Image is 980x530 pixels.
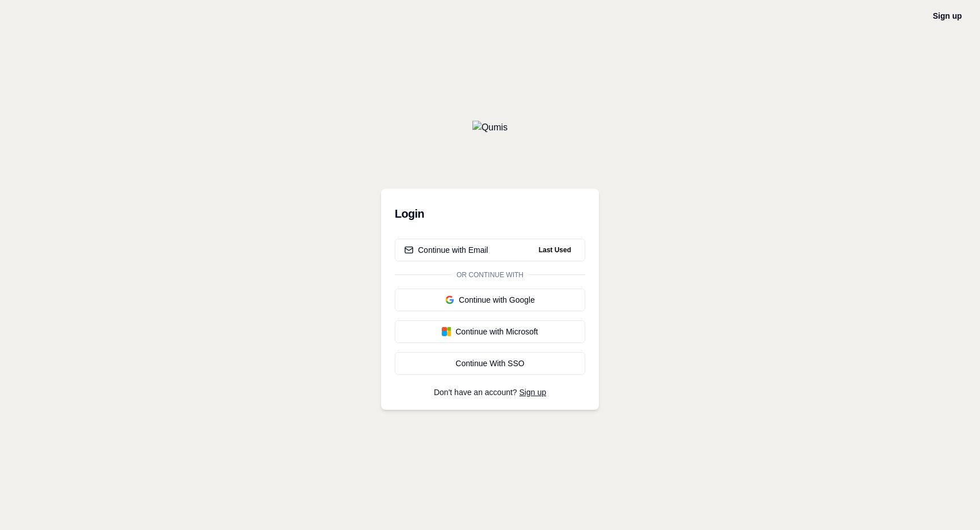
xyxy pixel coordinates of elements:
p: Don't have an account? [395,388,585,396]
a: Sign up [933,11,962,20]
h3: Login [395,202,585,225]
span: Or continue with [452,270,528,279]
div: Continue With SSO [404,358,576,369]
span: Last Used [534,243,576,257]
a: Continue With SSO [395,352,585,375]
div: Continue with Microsoft [404,326,576,337]
a: Sign up [519,388,546,397]
div: Continue with Email [404,244,488,256]
button: Continue with EmailLast Used [395,239,585,261]
img: Qumis [472,121,508,134]
div: Continue with Google [404,294,576,306]
button: Continue with Microsoft [395,320,585,343]
button: Continue with Google [395,289,585,311]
